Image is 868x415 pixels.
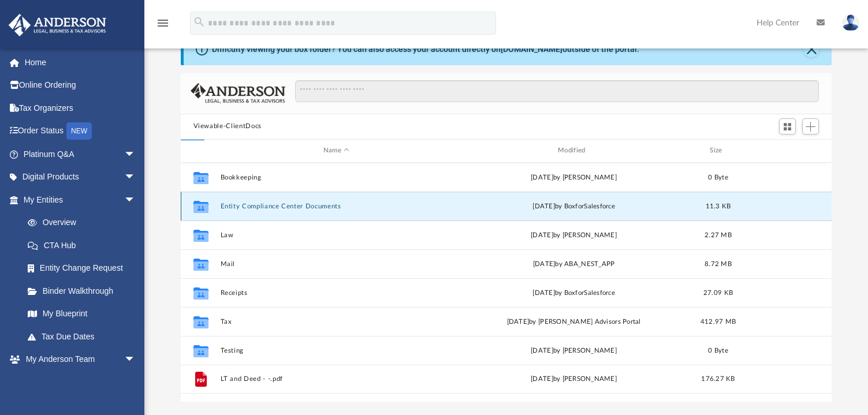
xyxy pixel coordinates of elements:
[8,51,153,74] a: Home
[16,234,153,257] a: CTA Hub
[124,188,147,212] span: arrow_drop_down
[156,16,170,30] i: menu
[457,172,690,182] div: [DATE] by [PERSON_NAME]
[16,279,153,302] a: Binder Walkthrough
[746,145,827,156] div: id
[66,122,92,140] div: NEW
[16,211,153,234] a: Overview
[16,325,153,348] a: Tax Due Dates
[457,345,690,356] div: [DATE] by [PERSON_NAME]
[457,201,690,211] div: [DATE] by BoxforSalesforce
[779,118,796,134] button: Switch to Grid View
[220,375,452,383] button: LT and Deed - -.pdf
[457,287,690,298] div: [DATE] by BoxforSalesforce
[185,145,214,156] div: id
[457,259,690,269] div: [DATE] by ABA_NEST_APP
[193,16,206,28] i: search
[220,260,452,268] button: Mail
[501,44,562,54] a: [DOMAIN_NAME]
[705,231,732,238] span: 2.27 MB
[124,143,147,166] span: arrow_drop_down
[124,348,147,372] span: arrow_drop_down
[8,74,153,97] a: Online Ordering
[703,289,733,296] span: 27.09 KB
[8,166,153,189] a: Digital Productsarrow_drop_down
[705,203,731,209] span: 11.3 KB
[802,118,819,134] button: Add
[220,203,452,210] button: Entity Compliance Center Documents
[457,145,690,156] div: Modified
[5,14,110,36] img: Anderson Advisors Platinum Portal
[219,145,452,156] div: Name
[16,257,153,280] a: Entity Change Request
[193,121,262,132] button: Viewable-ClientDocs
[705,260,732,267] span: 8.72 MB
[220,289,452,297] button: Receipts
[8,348,147,371] a: My Anderson Teamarrow_drop_down
[701,376,735,382] span: 176.27 KB
[16,371,141,394] a: My Anderson Team
[457,316,690,327] div: [DATE] by [PERSON_NAME] Advisors Portal
[212,43,639,55] div: Difficulty viewing your box folder? You can also access your account directly on outside of the p...
[700,318,735,324] span: 412.97 MB
[842,14,859,31] img: User Pic
[708,174,728,180] span: 0 Byte
[8,96,153,119] a: Tax Organizers
[156,22,170,30] a: menu
[220,231,452,239] button: Law
[8,143,153,166] a: Platinum Q&Aarrow_drop_down
[124,166,147,189] span: arrow_drop_down
[220,347,452,354] button: Testing
[295,80,819,102] input: Search files and folders
[803,41,819,57] button: Close
[695,145,741,156] div: Size
[708,347,728,353] span: 0 Byte
[181,163,832,402] div: grid
[220,174,452,181] button: Bookkeeping
[16,302,147,326] a: My Blueprint
[457,230,690,240] div: [DATE] by [PERSON_NAME]
[457,374,690,384] div: [DATE] by [PERSON_NAME]
[220,318,452,326] button: Tax
[8,188,153,211] a: My Entitiesarrow_drop_down
[8,119,153,143] a: Order StatusNEW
